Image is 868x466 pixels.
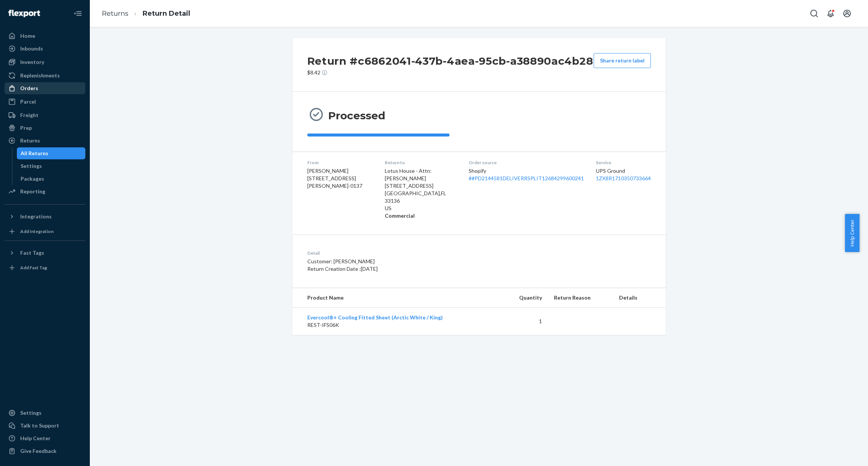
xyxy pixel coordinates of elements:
a: Prep [4,122,85,134]
a: ##PD2144581DELIVERRSPLIT12684299600241 [469,175,584,181]
a: Add Fast Tag [4,262,85,274]
a: 1ZX8R1710350733664 [596,175,651,181]
a: Inbounds [4,43,85,55]
th: Product Name [292,288,502,308]
p: Return Creation Date : [DATE] [307,265,514,273]
p: US [385,205,457,212]
div: Settings [20,409,42,417]
p: Customer: [PERSON_NAME] [307,258,514,265]
img: Flexport logo [8,10,40,17]
p: Lotus House - Attn: [PERSON_NAME] [385,167,457,182]
a: Packages [17,173,86,185]
div: Returns [20,137,40,144]
button: Open notifications [823,6,838,21]
a: Return Detail [143,9,190,18]
button: Close Navigation [70,6,85,21]
span: UPS Ground [596,168,625,174]
p: REST-IFS06K [307,321,496,329]
a: Settings [4,407,85,419]
div: Freight [20,111,39,119]
a: Add Integration [4,226,85,237]
ol: breadcrumbs [96,3,196,25]
a: Returns [4,135,85,147]
a: Evercool®+ Cooling Fitted Sheet (Arctic White / King) [307,314,443,321]
button: Open account menu [840,6,855,21]
dt: Return to [385,159,457,166]
a: Home [4,30,85,42]
dt: Order source [469,159,584,166]
div: Parcel [20,98,36,105]
a: Reporting [4,186,85,197]
th: Quantity [502,288,548,308]
h2: Return #c6862041-437b-4aea-95cb-a38890ac4b28 [307,53,593,69]
a: Parcel [4,96,85,108]
dt: Detail [307,250,514,256]
div: Home [20,32,35,40]
strong: Commercial [385,212,415,219]
td: 1 [502,308,548,335]
th: Return Reason [548,288,613,308]
button: Give Feedback [4,445,85,457]
div: Orders [20,85,38,92]
a: Talk to Support [4,420,85,432]
a: Inventory [4,56,85,68]
a: Settings [17,160,86,172]
span: [PERSON_NAME] [STREET_ADDRESS][PERSON_NAME]-0137 [307,168,362,189]
div: Shopify [469,167,584,182]
dt: From [307,159,373,166]
p: $8.42 [307,69,593,76]
div: Packages [21,175,44,183]
button: Fast Tags [4,247,85,259]
div: Give Feedback [20,447,57,455]
button: Integrations [4,211,85,223]
button: Help Center [845,214,859,252]
div: All Returns [21,150,48,157]
div: Prep [20,124,32,132]
a: Orders [4,82,85,94]
h3: Processed [328,109,385,122]
div: Integrations [20,213,52,220]
div: Settings [21,162,42,170]
div: Inventory [20,58,44,66]
div: Talk to Support [20,422,59,429]
div: Reporting [20,188,45,195]
a: Replenishments [4,70,85,82]
dt: Service [596,159,651,166]
p: [GEOGRAPHIC_DATA] , FL 33136 [385,190,457,205]
a: Help Center [4,432,85,444]
div: Add Fast Tag [20,264,47,271]
a: All Returns [17,147,86,159]
div: Replenishments [20,72,60,79]
div: Help Center [20,435,51,442]
div: Add Integration [20,228,54,234]
button: Share return label [594,53,651,68]
div: Inbounds [20,45,43,52]
button: Open Search Box [807,6,822,21]
p: [STREET_ADDRESS] [385,182,457,190]
a: Freight [4,109,85,121]
a: Returns [102,9,128,18]
div: Fast Tags [20,249,44,257]
th: Details [613,288,666,308]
